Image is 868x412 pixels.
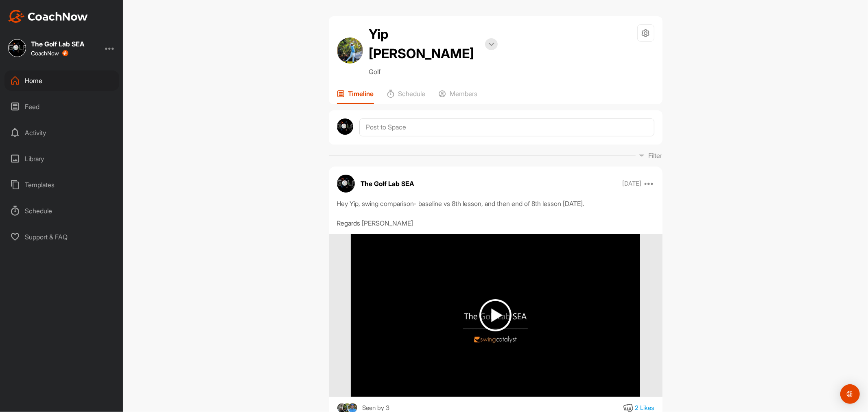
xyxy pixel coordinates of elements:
div: Feed [4,96,119,117]
p: Members [450,90,478,98]
p: Schedule [398,90,426,98]
img: avatar [337,118,354,135]
div: Library [4,149,119,169]
p: Timeline [348,90,374,98]
img: play [479,299,512,331]
p: The Golf Lab SEA [361,179,415,188]
div: The Golf Lab SEA [31,41,85,47]
img: avatar [337,37,363,64]
div: Hey Yip, swing comparison- baseline vs 8th lesson, and then end of 8th lesson [DATE]. Regards [PE... [337,199,654,228]
div: Support & FAQ [4,227,119,247]
div: Activity [4,123,119,143]
img: avatar [337,175,355,193]
div: Home [4,70,119,91]
div: Schedule [4,201,119,221]
img: media [351,234,640,397]
p: [DATE] [622,180,641,188]
img: CoachNow [8,10,88,23]
p: Filter [649,151,662,160]
div: CoachNow [31,50,68,57]
h2: Yip [PERSON_NAME] [369,24,479,64]
div: Open Intercom Messenger [840,384,860,404]
img: arrow-down [488,42,494,46]
div: Templates [4,175,119,195]
p: Golf [369,67,498,77]
img: square_62ef3ae2dc162735c7079ee62ef76d1e.jpg [8,39,26,57]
